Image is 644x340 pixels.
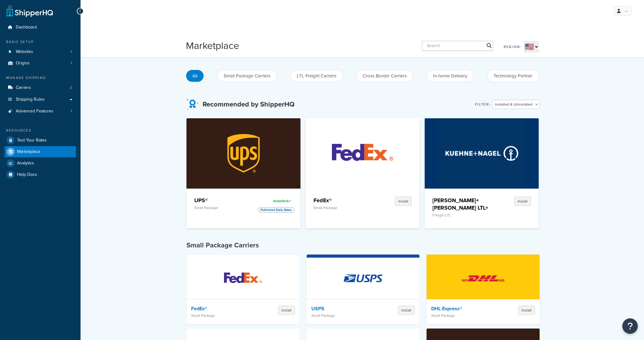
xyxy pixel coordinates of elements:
[5,146,76,157] a: Marketplace
[306,118,420,228] a: FedEx®FedEx®Small PackageInstall
[194,206,253,210] p: Small Package
[313,206,372,210] p: Small Package
[398,306,415,315] button: Install
[216,257,270,300] img: FedEx®
[200,118,287,188] img: UPS®
[395,197,412,206] button: Install
[186,255,300,324] a: FedEx®FedEx®Small PackageInstall
[5,106,76,117] a: Advanced Features1
[16,49,33,54] span: Websites
[313,197,372,204] h4: FedEx®
[487,70,539,82] button: Technology Partner
[17,161,34,166] span: Analytics
[16,109,53,114] span: Advanced Features
[5,46,76,58] li: Websites
[427,255,540,324] a: DHL Express®DHL Express®Small PackageInstall
[427,70,474,82] button: In-home Delivery
[191,313,255,318] p: Small Package
[425,118,539,228] a: Kuehne+Nagel LTL+[PERSON_NAME]+[PERSON_NAME] LTL+Freight LTLInstall
[5,58,76,69] li: Origins
[456,257,510,300] img: DHL Express®
[17,149,40,155] span: Marketplace
[5,39,76,45] div: Basic Setup
[5,128,76,133] div: Resources
[422,41,493,51] input: Search
[278,306,295,315] button: Install
[432,197,491,211] h4: [PERSON_NAME]+[PERSON_NAME] LTL+
[311,306,375,312] h4: USPS
[16,25,37,30] span: Dashboard
[5,169,76,180] a: Help Docs
[203,101,295,108] h3: Recommended by ShipperHQ
[71,61,72,66] span: 1
[5,82,76,94] li: Carriers
[307,255,420,324] a: USPSUSPSSmall PackageInstall
[186,70,204,82] button: All
[438,118,526,188] img: Kuehne+Nagel LTL+
[311,313,375,318] p: Small Package
[258,197,293,205] div: Installed
[16,61,30,66] span: Origins
[217,70,277,82] button: Small Package Carriers
[319,118,406,188] img: FedEx®
[356,70,413,82] button: Cross Border Carriers
[5,58,76,69] a: Origins1
[336,257,390,300] img: USPS
[191,306,255,312] h4: FedEx®
[5,106,76,117] li: Advanced Features
[17,138,47,143] span: Test Your Rates
[16,97,45,102] span: Shipping Rules
[504,42,522,51] label: Region:
[432,213,491,217] p: Freight LTL
[518,306,535,315] button: Install
[71,109,72,114] span: 1
[5,46,76,58] a: Websites1
[290,70,343,82] button: LTL Freight Carriers
[622,318,638,334] button: Open Resource Center
[475,100,491,109] label: Filter:
[5,82,76,94] a: Carriers2
[5,94,76,105] a: Shipping Rules
[5,75,76,81] div: Manage Shipping
[186,241,540,250] h4: Small Package Carriers
[258,207,295,213] span: Published Daily Rates
[17,172,37,177] span: Help Docs
[431,306,495,312] h4: DHL Express®
[514,197,531,206] button: Install
[5,158,76,169] a: Analytics
[71,49,72,54] span: 1
[16,85,31,90] span: Carriers
[431,313,495,318] p: Small Package
[186,39,239,53] h1: Marketplace
[186,118,300,228] a: UPS®UPS®Small PackageInstalledPublished Daily Rates
[5,22,76,33] a: Dashboard
[5,135,76,146] a: Test Your Rates
[194,197,253,204] h4: UPS®
[70,85,72,90] span: 2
